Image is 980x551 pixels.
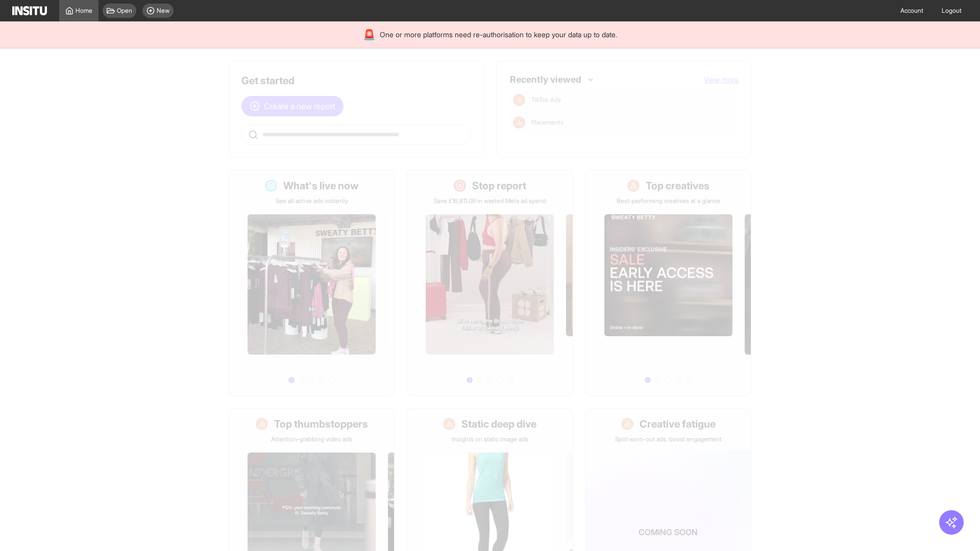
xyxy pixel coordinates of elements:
[12,6,47,15] img: Logo
[117,7,132,15] span: Open
[380,30,617,40] span: One or more platforms need re-authorisation to keep your data up to date.
[157,7,169,15] span: New
[363,28,376,42] div: 🚨
[76,7,92,15] span: Home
